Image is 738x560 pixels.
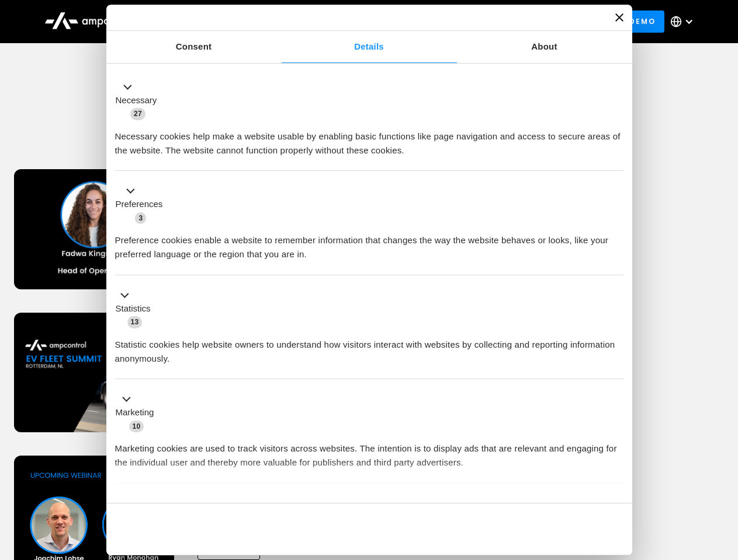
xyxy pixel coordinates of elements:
span: 13 [127,316,143,328]
span: 10 [129,421,144,432]
button: Okay [455,512,623,546]
div: Necessary cookies help make a website usable by enabling basic functions like page navigation and... [115,121,623,157]
div: Statistic cookies help website owners to understand how visitors interact with websites by collec... [115,329,623,366]
span: 27 [130,108,145,120]
label: Marketing [116,406,154,419]
a: Details [282,31,457,63]
label: Preferences [116,198,163,211]
button: Marketing (10) [115,393,161,433]
button: Necessary (27) [115,80,164,121]
button: Unclassified (2) [115,496,211,511]
label: Necessary [116,94,157,107]
div: Preference cookies enable a website to remember information that changes the way the website beha... [115,225,623,261]
a: About [457,31,632,63]
h1: Upcoming Webinars [14,118,725,146]
div: Marketing cookies are used to track visitors across websites. The intention is to display ads tha... [115,433,623,470]
a: Consent [106,31,282,63]
button: Statistics (13) [115,288,158,329]
span: 2 [193,498,204,510]
button: Close banner [615,13,623,22]
span: 3 [135,212,146,224]
label: Statistics [116,302,151,316]
button: Preferences (3) [115,184,170,225]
